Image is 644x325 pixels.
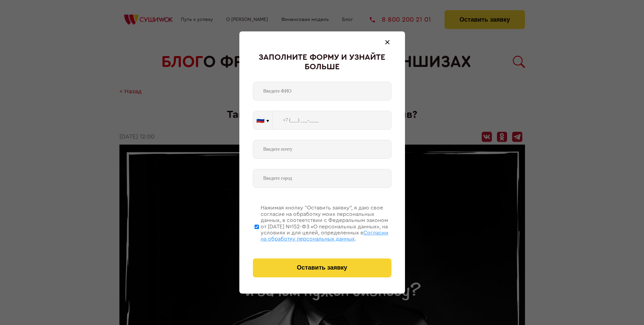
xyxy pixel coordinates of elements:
[273,111,391,130] input: +7 (___) ___-____
[253,169,391,188] input: Введите город
[261,230,388,242] span: Согласии на обработку персональных данных
[253,258,391,277] button: Оставить заявку
[253,111,272,129] button: 🇷🇺
[253,140,391,159] input: Введите почту
[253,53,391,72] div: Заполните форму и узнайте больше
[261,205,391,242] div: Нажимая кнопку “Оставить заявку”, я даю свое согласие на обработку моих персональных данных, в со...
[253,82,391,101] input: Введите ФИО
